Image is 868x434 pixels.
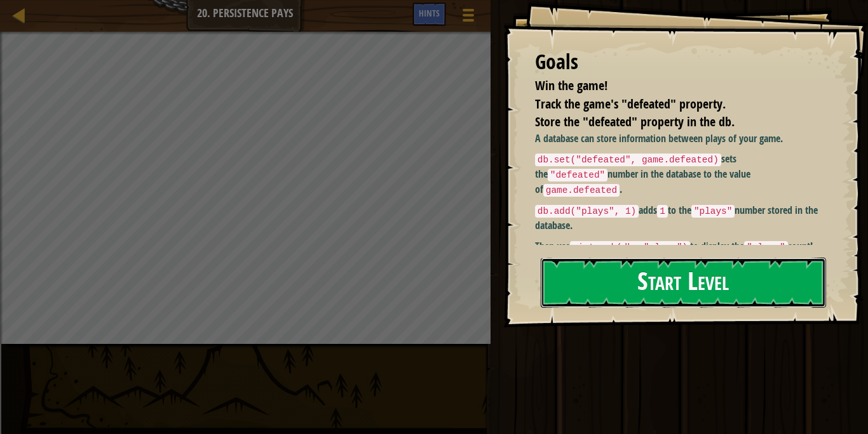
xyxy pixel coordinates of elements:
span: Hints [419,7,440,19]
li: Store the "defeated" property in the db. [519,113,820,131]
p: Then use to display the count! [535,239,824,254]
code: game.defeated [543,184,620,197]
div: Move To ... [5,85,863,96]
code: "plays" [691,205,735,218]
code: "defeated" [548,169,607,181]
div: Sign out [5,62,863,74]
div: Options [5,51,863,62]
li: Win the game! [519,77,820,95]
div: Move To ... [5,28,863,39]
code: "plays" [744,241,787,254]
div: Sort New > Old [5,16,863,28]
p: A database can store information between plays of your game. [535,131,824,146]
div: Delete [5,39,863,51]
div: Rename [5,74,863,85]
span: Store the "defeated" property in the db. [535,113,735,130]
button: Start Level [541,258,826,308]
code: 1 [657,205,668,218]
code: ui.track(db, "plays") [570,241,690,254]
code: db.add("plays", 1) [535,205,639,218]
button: Show game menu [452,3,484,32]
p: sets the number in the database to the value of . [535,152,824,197]
code: db.set("defeated", game.defeated) [535,154,721,166]
span: Win the game! [535,77,607,94]
p: adds to the number stored in the database. [535,203,824,232]
div: Sort A > Z [5,5,863,16]
li: Track the game's "defeated" property. [519,95,820,114]
span: Track the game's "defeated" property. [535,95,726,112]
div: Goals [535,48,824,77]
